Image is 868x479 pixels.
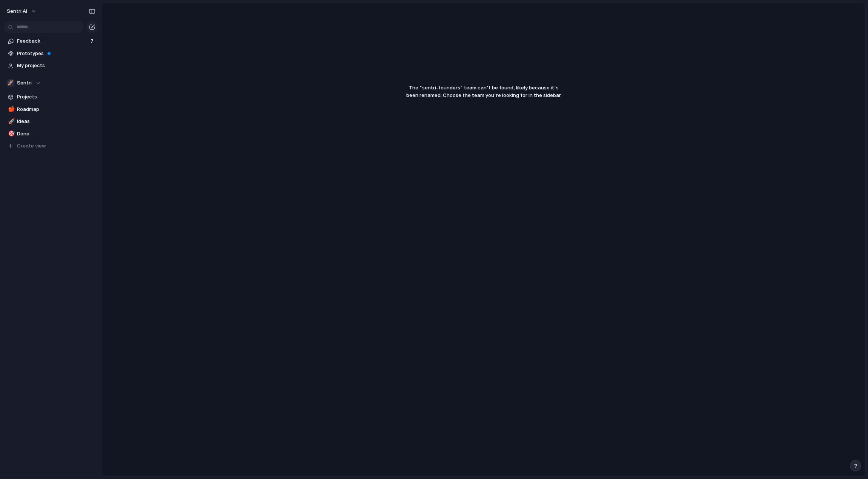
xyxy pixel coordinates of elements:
[17,118,95,125] span: Ideas
[17,106,95,113] span: Roadmap
[4,128,98,140] a: 🎯Done
[4,140,98,152] button: Create view
[17,50,95,57] span: Prototypes
[8,117,13,126] div: 🚀
[361,84,607,99] span: The " sentri-founders " team can't be found, likely because it's been renamed. Choose the team yo...
[3,5,40,17] button: Sentri AI
[8,129,13,138] div: 🎯
[17,37,88,45] span: Feedback
[4,35,98,47] a: Feedback7
[17,130,95,138] span: Done
[91,37,95,45] span: 7
[7,118,14,125] button: 🚀
[4,104,98,115] a: 🍎Roadmap
[4,77,98,89] button: 🚀Sentri
[4,91,98,103] a: Projects
[7,130,14,138] button: 🎯
[4,116,98,127] a: 🚀Ideas
[4,48,98,59] a: Prototypes
[4,60,98,71] a: My projects
[17,62,95,69] span: My projects
[17,93,95,101] span: Projects
[8,105,13,114] div: 🍎
[7,79,14,87] div: 🚀
[7,106,14,113] button: 🍎
[7,8,27,15] span: Sentri AI
[17,142,46,150] span: Create view
[17,79,32,87] span: Sentri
